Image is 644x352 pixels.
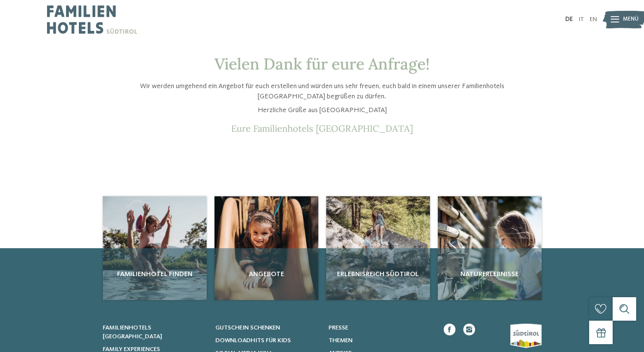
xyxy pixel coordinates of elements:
span: Menü [623,16,639,23]
img: Anfrage [326,196,430,300]
img: Anfrage [215,196,318,300]
p: Wir werden umgehend ein Angebot für euch erstellen und würden uns sehr freuen, euch bald in einem... [136,81,508,101]
p: Herzliche Grüße aus [GEOGRAPHIC_DATA] [136,105,508,115]
span: Themen [329,337,353,344]
a: Gutschein schenken [215,324,319,332]
img: Anfrage [103,196,207,300]
a: Anfrage Erlebnisreich Südtirol [326,196,430,300]
a: Downloadhits für Kids [215,336,319,345]
a: Anfrage Naturerlebnisse [438,196,542,300]
span: Angebote [218,269,314,279]
a: DE [565,16,573,23]
p: Eure Familienhotels [GEOGRAPHIC_DATA] [136,123,508,134]
span: Presse [329,325,348,331]
a: Themen [329,336,432,345]
a: Familienhotels [GEOGRAPHIC_DATA] [103,324,206,341]
span: Erlebnisreich Südtirol [330,269,426,279]
a: EN [590,16,597,23]
span: Vielen Dank für eure Anfrage! [215,54,429,74]
a: Anfrage Angebote [215,196,318,300]
span: Familienhotel finden [107,269,203,279]
a: Presse [329,324,432,332]
span: Gutschein schenken [215,325,280,331]
span: Familienhotels [GEOGRAPHIC_DATA] [103,325,162,340]
img: Anfrage [438,196,542,300]
a: Anfrage Familienhotel finden [103,196,207,300]
a: IT [579,16,584,23]
span: Downloadhits für Kids [215,337,291,344]
span: Naturerlebnisse [442,269,538,279]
